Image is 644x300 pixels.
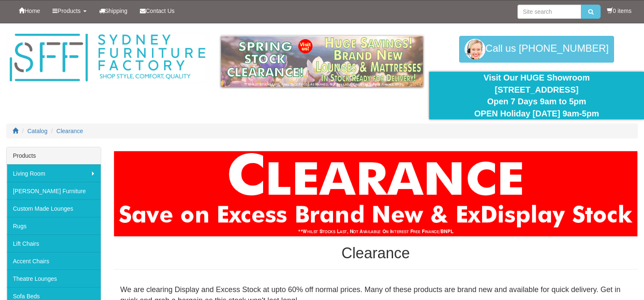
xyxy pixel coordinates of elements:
[57,128,83,134] a: Clearance
[7,164,101,182] a: Living Room
[435,72,638,119] div: Visit Our HUGE Showroom [STREET_ADDRESS] Open 7 Days 9am to 5pm OPEN Holiday [DATE] 9am-5pm
[114,245,638,262] h1: Clearance
[27,128,47,134] a: Catalog
[57,8,80,14] span: Products
[7,270,101,287] a: Theatre Lounges
[93,0,134,21] a: Shipping
[607,7,632,15] li: 0 items
[7,234,101,252] a: Lift Chairs
[114,151,638,236] img: Clearance
[46,0,92,21] a: Products
[12,0,46,21] a: Home
[134,0,181,21] a: Contact Us
[7,252,101,270] a: Accent Chairs
[105,8,128,14] span: Shipping
[7,217,101,234] a: Rugs
[7,147,101,164] div: Products
[25,8,40,14] span: Home
[517,5,581,19] input: Site search
[7,182,101,199] a: [PERSON_NAME] Furniture
[146,8,174,14] span: Contact Us
[7,199,101,217] a: Custom Made Lounges
[6,32,209,84] img: Sydney Furniture Factory
[221,36,423,87] img: spring-sale.gif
